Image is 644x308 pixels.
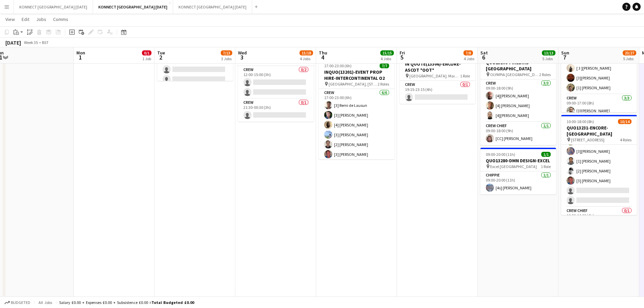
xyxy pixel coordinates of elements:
[380,50,394,55] span: 15/15
[142,56,151,61] div: 1 Job
[5,16,15,22] span: View
[400,50,405,56] span: Fri
[400,61,475,73] h3: IN QUOTE(13306)-ENCORE-ASCOT *OOT*
[157,43,233,86] app-card-role: Crew0/317:00-21:00 (4h)
[541,152,551,157] span: 1/1
[561,42,637,94] app-card-role: Crew4/409:00-13:00 (4h)[3] [PERSON_NAME][ 3 ][PERSON_NAME][3][PERSON_NAME][1] [PERSON_NAME]
[464,56,474,61] div: 4 Jobs
[300,50,313,55] span: 15/18
[93,0,173,14] button: KONNECT [GEOGRAPHIC_DATA] [DATE]
[37,300,53,305] span: All jobs
[59,300,194,305] div: Salary £0.00 + Expenses £0.00 + Subsistence £0.00 =
[399,53,405,61] span: 5
[324,63,352,68] span: 17:00-23:00 (6h)
[561,105,637,207] app-card-role: 10:00-14:00 (4h)[2] [PERSON_NAME][1] [PERSON_NAME][3] [PERSON_NAME][3][PERSON_NAME][1] [PERSON_NA...
[561,207,637,230] app-card-role: Crew Chief0/110:00-14:00 (4h)
[561,125,637,137] h3: QUO13231-ENCORE-[GEOGRAPHIC_DATA]
[480,148,556,194] app-job-card: 09:00-20:00 (11h)1/1QUO13280-DMN DESIGN-EXCEL Excel [GEOGRAPHIC_DATA]1 RoleCHIPPIE1/109:00-20:00 ...
[490,72,539,77] span: OLYMPIA [GEOGRAPHIC_DATA]
[618,119,631,124] span: 10/14
[33,15,49,24] a: Jobs
[42,40,49,45] div: BST
[542,50,555,55] span: 13/13
[156,53,165,61] span: 2
[480,50,556,145] app-job-card: 09:00-18:00 (9h)4/4QUO13206-FIREBIRD-[GEOGRAPHIC_DATA] OLYMPIA [GEOGRAPHIC_DATA]2 RolesCrew3/309:...
[571,137,604,142] span: [STREET_ADDRESS]
[400,51,475,104] app-job-card: 19:15-23:15 (4h)0/1IN QUOTE(13306)-ENCORE-ASCOT *OOT* [GEOGRAPHIC_DATA]. Main grandstand1 RoleCre...
[319,50,327,56] span: Thu
[22,40,39,45] span: Week 35
[561,94,637,137] app-card-role: Crew3/309:00-17:00 (8h)[3][PERSON_NAME]
[409,73,460,78] span: [GEOGRAPHIC_DATA]. Main grandstand
[561,115,637,215] app-job-card: 10:00-18:00 (8h)10/14QUO13231-ENCORE-[GEOGRAPHIC_DATA] [STREET_ADDRESS]4 Roles10:00-14:00 (4h)[2]...
[22,16,29,22] span: Edit
[480,158,556,164] h3: QUO13280-DMN DESIGN-EXCEL
[237,53,247,61] span: 3
[486,152,515,157] span: 09:00-20:00 (11h)
[541,164,551,169] span: 1 Role
[151,300,194,305] span: Total Budgeted £0.00
[36,16,46,22] span: Jobs
[76,50,85,56] span: Mon
[221,56,232,61] div: 3 Jobs
[319,89,395,161] app-card-role: Crew6/617:00-23:00 (6h)[3] Remi de Lausun[3] [PERSON_NAME][4] [PERSON_NAME][3] [PERSON_NAME][2] [...
[300,56,313,61] div: 4 Jobs
[480,171,556,194] app-card-role: CHIPPIE1/109:00-20:00 (11h)[4s] [PERSON_NAME]
[400,81,475,104] app-card-role: Crew0/119:15-23:15 (4h)
[542,56,555,61] div: 5 Jobs
[142,50,151,55] span: 0/1
[3,15,18,24] a: View
[221,50,232,55] span: 7/13
[479,53,488,61] span: 6
[238,50,247,56] span: Wed
[173,0,252,14] button: KONNECT [GEOGRAPHIC_DATA] [DATE]
[238,66,314,99] app-card-role: Crew0/212:00-15:00 (3h)
[5,39,21,46] div: [DATE]
[480,79,556,122] app-card-role: Crew3/309:00-18:00 (9h)[4][PERSON_NAME][4] [PERSON_NAME][4][PERSON_NAME]
[318,53,327,61] span: 4
[14,0,93,14] button: KONNECT [GEOGRAPHIC_DATA] [DATE]
[623,56,636,61] div: 5 Jobs
[319,69,395,81] h3: INQUO(13201)-EVENT PROP HIRE-INTERCONTINENTAL O2
[380,63,389,68] span: 7/7
[19,15,32,24] a: Edit
[50,15,71,24] a: Comms
[11,300,30,305] span: Budgeted
[560,53,569,61] span: 7
[329,81,378,87] span: [GEOGRAPHIC_DATA], [STREET_ADDRESS]
[480,122,556,145] app-card-role: Crew Chief1/109:00-18:00 (9h)[CC] [PERSON_NAME]
[157,50,165,56] span: Tue
[460,73,470,78] span: 1 Role
[620,137,631,142] span: 4 Roles
[381,56,393,61] div: 4 Jobs
[567,119,594,124] span: 10:00-18:00 (8h)
[480,50,488,56] span: Sat
[319,59,395,159] app-job-card: 17:00-23:00 (6h)7/7INQUO(13201)-EVENT PROP HIRE-INTERCONTINENTAL O2 [GEOGRAPHIC_DATA], [STREET_AD...
[539,72,551,77] span: 2 Roles
[480,60,556,72] h3: QUO13206-FIREBIRD-[GEOGRAPHIC_DATA]
[238,36,314,122] app-job-card: 12:00-00:30 (12h30m) (Thu)0/3QUO13267-WHITELIGHT-THE PENINSULA [GEOGRAPHIC_DATA][STREET_ADDRESS]2...
[238,99,314,122] app-card-role: Crew0/121:30-00:30 (3h)
[53,16,68,22] span: Comms
[3,299,31,306] button: Budgeted
[378,81,389,87] span: 2 Roles
[490,164,537,169] span: Excel [GEOGRAPHIC_DATA]
[75,53,85,61] span: 1
[623,50,636,55] span: 23/27
[463,50,473,55] span: 7/8
[561,50,569,56] span: Sun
